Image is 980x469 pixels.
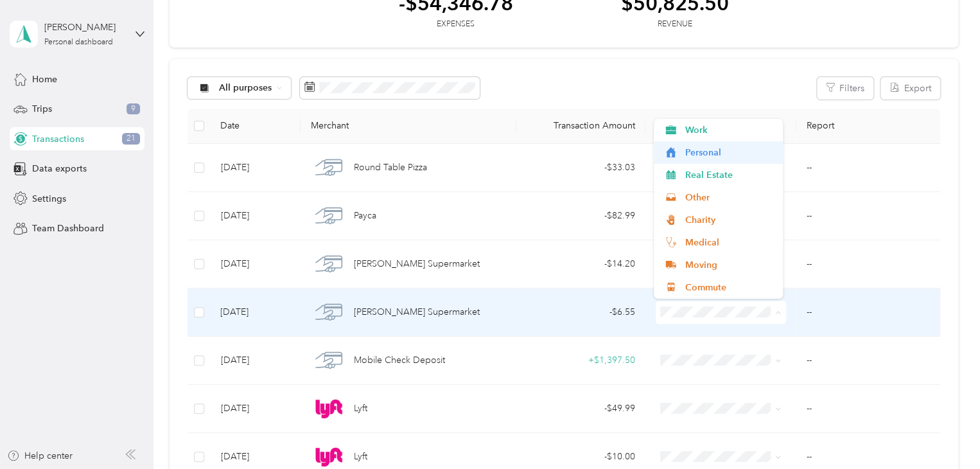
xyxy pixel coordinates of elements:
span: Payca [354,209,376,223]
span: Moving [685,258,774,272]
span: [PERSON_NAME] Supermarket [354,257,480,271]
td: -- [796,337,940,385]
td: [DATE] [210,288,301,337]
span: Transactions [32,132,84,146]
span: Team Dashboard [32,222,104,235]
th: Date [210,109,301,144]
span: Round Table Pizza [354,161,427,175]
img: Payca [315,202,342,229]
span: Data exports [32,162,87,175]
div: - $82.99 [527,209,635,223]
span: Mobile Check Deposit [354,353,445,367]
td: -- [796,192,940,240]
td: [DATE] [210,385,301,433]
span: Medical [685,236,774,249]
span: Other [685,191,774,204]
td: [DATE] [210,144,301,192]
th: Merchant [301,109,516,144]
td: [DATE] [210,192,301,240]
button: Help center [7,449,73,463]
th: Report [796,109,940,144]
div: - $33.03 [527,161,635,175]
img: Raley's Supermarket [315,299,342,326]
span: Lyft [354,450,367,464]
span: Charity [685,213,774,227]
td: -- [796,144,940,192]
button: Filters [817,77,873,100]
div: - $10.00 [527,450,635,464]
img: Mobile Check Deposit [315,347,342,374]
span: Home [32,73,57,86]
div: Personal dashboard [44,39,113,46]
div: - $6.55 [527,305,635,319]
iframe: Everlance-gr Chat Button Frame [908,397,980,469]
div: Revenue [621,19,729,30]
span: All purposes [219,84,272,93]
td: -- [796,240,940,288]
div: + $1,397.50 [527,353,635,367]
span: 9 [127,103,140,115]
span: Real Estate [685,168,774,182]
span: [PERSON_NAME] Supermarket [354,305,480,319]
td: -- [796,385,940,433]
span: Work [685,123,774,137]
div: [PERSON_NAME] [44,21,125,34]
span: Commute [685,281,774,294]
span: Trips [32,102,52,116]
span: Settings [32,192,66,206]
img: Lyft [315,395,342,422]
td: -- [796,288,940,337]
span: Lyft [354,402,367,416]
img: Raley's Supermarket [315,251,342,278]
th: Transaction Amount [516,109,645,144]
img: Round Table Pizza [315,154,342,181]
div: - $14.20 [527,257,635,271]
button: Export [880,77,940,100]
span: 21 [122,133,140,145]
span: Personal [685,146,774,159]
td: [DATE] [210,240,301,288]
td: [DATE] [210,337,301,385]
div: - $49.99 [527,402,635,416]
div: Expenses [399,19,513,30]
